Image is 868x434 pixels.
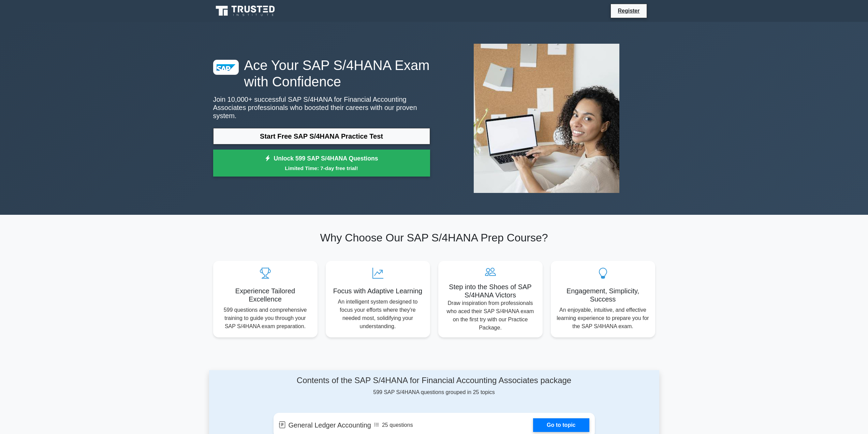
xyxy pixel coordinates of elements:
[213,57,430,90] h1: Ace Your SAP S/4HANA Exam with Confidence
[219,306,312,331] p: 599 questions and comprehensive training to guide you through your SAP S/4HANA exam preparation.
[274,376,595,396] div: 599 SAP S/4HANA questions grouped in 25 topics
[219,287,312,303] h5: Experience Tailored Excellence
[213,95,430,120] p: Join 10,000+ successful SAP S/4HANA for Financial Accounting Associates professionals who boosted...
[274,376,595,386] h4: Contents of the SAP S/4HANA for Financial Accounting Associates package
[222,164,422,172] small: Limited Time: 7-day free trial!
[556,287,650,303] h5: Engagement, Simplicity, Success
[213,150,430,177] a: Unlock 599 SAP S/4HANA QuestionsLimited Time: 7-day free trial!
[444,283,537,299] h5: Step into the Shoes of SAP S/4HANA Victors
[331,287,425,295] h5: Focus with Adaptive Learning
[331,298,425,331] p: An intelligent system designed to focus your efforts where they're needed most, solidifying your ...
[213,231,655,244] h2: Why Choose Our SAP S/4HANA Prep Course?
[556,306,650,331] p: An enjoyable, intuitive, and effective learning experience to prepare you for the SAP S/4HANA exam.
[533,418,589,432] a: Go to topic
[444,299,537,332] p: Draw inspiration from professionals who aced their SAP S/4HANA exam on the first try with our Pra...
[614,6,644,15] a: Register
[213,128,430,144] a: Start Free SAP S/4HANA Practice Test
